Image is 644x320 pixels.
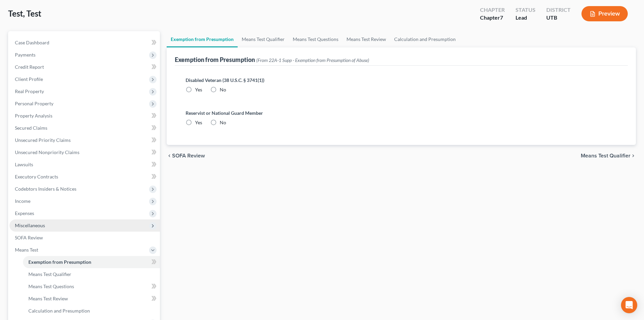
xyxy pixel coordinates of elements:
[15,149,79,155] span: Unsecured Nonpriority Claims
[9,146,160,158] a: Unsecured Nonpriority Claims
[167,153,172,158] i: chevron_left
[289,31,342,47] a: Means Test Questions
[195,87,202,92] span: Yes
[167,153,205,158] button: chevron_left SOFA Review
[15,52,35,58] span: Payments
[9,110,160,122] a: Property Analysis
[342,31,390,47] a: Means Test Review
[15,198,30,204] span: Income
[621,297,637,313] div: Open Intercom Messenger
[186,109,617,116] label: Reservist or National Guard Member
[480,14,505,22] div: Chapter
[546,6,571,14] div: District
[220,87,226,92] span: No
[28,296,68,301] span: Means Test Review
[28,283,74,289] span: Means Test Questions
[15,186,76,192] span: Codebtors Insiders & Notices
[9,134,160,146] a: Unsecured Priority Claims
[15,88,44,94] span: Real Property
[516,14,535,22] div: Lead
[9,171,160,183] a: Executory Contracts
[15,162,33,167] span: Lawsuits
[23,268,160,280] a: Means Test Qualifier
[15,235,43,240] span: SOFA Review
[15,210,34,216] span: Expenses
[8,8,41,18] span: Test, Test
[9,122,160,134] a: Secured Claims
[167,31,238,47] a: Exemption from Presumption
[15,64,44,70] span: Credit Report
[9,232,160,244] a: SOFA Review
[220,120,226,125] span: No
[15,247,38,253] span: Means Test
[238,31,289,47] a: Means Test Qualifier
[23,280,160,293] a: Means Test Questions
[23,305,160,317] a: Calculation and Presumption
[15,222,45,228] span: Miscellaneous
[172,153,205,158] span: SOFA Review
[28,259,91,265] span: Exemption from Presumption
[256,57,369,63] span: (From 22A-1 Supp - Exemption from Presumption of Abuse)
[15,101,53,106] span: Personal Property
[581,6,628,21] button: Preview
[9,61,160,73] a: Credit Report
[186,77,617,84] label: Disabled Veteran (38 U.S.C. § 3741(1))
[28,271,71,277] span: Means Test Qualifier
[15,76,43,82] span: Client Profile
[28,308,90,314] span: Calculation and Presumption
[23,293,160,305] a: Means Test Review
[390,31,460,47] a: Calculation and Presumption
[480,6,505,14] div: Chapter
[15,125,47,131] span: Secured Claims
[546,14,571,22] div: UTB
[23,256,160,268] a: Exemption from Presumption
[581,153,636,158] button: Means Test Qualifier chevron_right
[15,174,58,179] span: Executory Contracts
[9,37,160,49] a: Case Dashboard
[9,158,160,171] a: Lawsuits
[15,40,49,45] span: Case Dashboard
[195,120,202,125] span: Yes
[175,56,369,64] div: Exemption from Presumption
[15,113,52,119] span: Property Analysis
[516,6,535,14] div: Status
[500,14,503,21] span: 7
[581,153,630,158] span: Means Test Qualifier
[630,153,636,158] i: chevron_right
[15,137,71,143] span: Unsecured Priority Claims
